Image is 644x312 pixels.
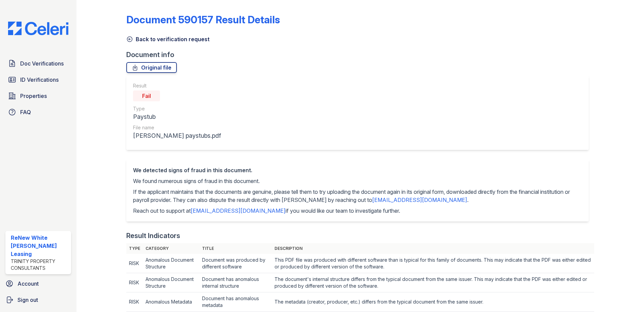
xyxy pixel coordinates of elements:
[126,243,143,254] th: Type
[133,105,221,112] div: Type
[272,254,594,273] td: This PDF file was produced with different software than is typical for this family of documents. ...
[11,234,68,258] div: ReNew White [PERSON_NAME] Leasing
[372,197,467,203] a: [EMAIL_ADDRESS][DOMAIN_NAME]
[5,89,71,103] a: Properties
[5,105,71,119] a: FAQ
[272,273,594,292] td: The document's internal structure differs from the typical document from the same issuer. This ma...
[126,62,177,73] a: Original file
[133,207,582,215] p: Reach out to support at if you would like our team to investigate further.
[20,59,64,68] span: Doc Verifications
[5,73,71,86] a: ID Verifications
[191,207,286,214] a: [EMAIL_ADDRESS][DOMAIN_NAME]
[3,277,74,290] a: Account
[133,188,582,204] p: If the applicant maintains that the documents are genuine, please tell them to try uploading the ...
[133,166,582,174] div: We detected signs of fraud in this document.
[133,90,160,101] div: Fail
[272,243,594,254] th: Description
[126,231,180,240] div: Result Indicators
[143,273,199,292] td: Anomalous Document Structure
[199,243,272,254] th: Title
[20,76,59,84] span: ID Verifications
[126,14,280,26] a: Document 590157 Result Details
[18,296,38,304] span: Sign out
[133,131,221,140] div: [PERSON_NAME] paystubs.pdf
[5,57,71,70] a: Doc Verifications
[126,254,143,273] td: RISK
[126,273,143,292] td: RISK
[199,273,272,292] td: Document has anomalous internal structure
[11,258,68,271] div: Trinity Property Consultants
[20,108,31,116] span: FAQ
[199,254,272,273] td: Document was produced by different software
[126,35,210,43] a: Back to verification request
[3,293,74,307] a: Sign out
[143,254,199,273] td: Anomalous Document Structure
[133,177,582,185] p: We found numerous signs of fraud in this document.
[133,82,221,89] div: Result
[143,243,199,254] th: Category
[3,22,74,35] img: CE_Logo_Blue-a8612792a0a2168367f1c8372b55b34899dd931a85d93a1a3d3e32e68fde9ad4.png
[20,92,47,100] span: Properties
[199,292,272,312] td: Document has anomalous metadata
[133,112,221,122] div: Paystub
[18,280,39,288] span: Account
[133,124,221,131] div: File name
[126,50,594,59] div: Document info
[467,197,469,203] span: .
[143,292,199,312] td: Anomalous Metadata
[126,292,143,312] td: RISK
[272,292,594,312] td: The metadata (creator, producer, etc.) differs from the typical document from the same issuer.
